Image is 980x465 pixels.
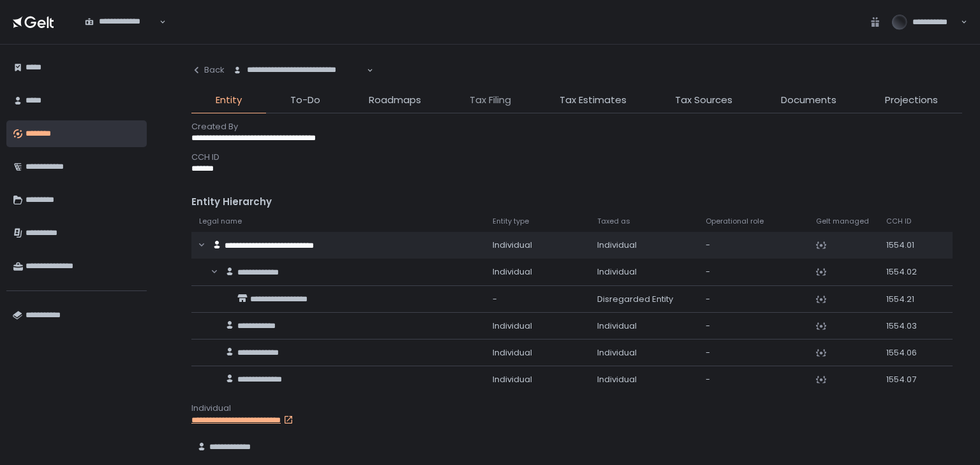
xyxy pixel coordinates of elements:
span: Tax Estimates [560,93,627,108]
div: Search for option [77,9,166,36]
span: Tax Sources [675,93,732,108]
div: 1554.07 [886,374,930,385]
div: 1554.06 [886,347,930,359]
div: Search for option [225,57,373,84]
div: - [706,320,801,332]
div: - [706,347,801,359]
input: Search for option [85,27,158,40]
span: Gelt managed [816,217,869,226]
div: Created By [191,121,962,132]
div: Individual [493,347,582,359]
div: - [493,294,582,305]
div: Individual [493,266,582,278]
div: Entity Hierarchy [191,195,962,210]
div: Individual [493,320,582,332]
span: Documents [781,93,836,108]
div: 1554.01 [886,240,930,251]
div: CCH ID [191,152,962,163]
span: Operational role [706,217,764,226]
div: 1554.02 [886,266,930,278]
div: - [706,374,801,385]
input: Search for option [233,76,366,89]
span: Roadmaps [369,93,421,108]
div: 1554.21 [886,294,930,305]
div: Individual [493,240,582,251]
div: - [706,294,801,305]
div: - [706,266,801,278]
div: Individual [597,374,690,385]
span: Projections [885,93,938,108]
div: Individual [493,374,582,385]
div: 1554.03 [886,320,930,332]
span: Taxed as [597,217,630,226]
span: CCH ID [886,217,911,226]
span: Tax Filing [470,93,511,108]
div: Individual [597,320,690,332]
button: Back [191,57,225,83]
div: - [706,240,801,251]
span: Entity type [493,217,529,226]
div: Disregarded Entity [597,294,690,305]
span: To-Do [290,93,320,108]
div: Individual [597,240,690,251]
div: Individual [597,347,690,359]
div: Individual [191,403,962,414]
span: Entity [216,93,242,108]
div: Back [191,64,225,76]
div: Individual [597,266,690,278]
span: Legal name [199,217,242,226]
